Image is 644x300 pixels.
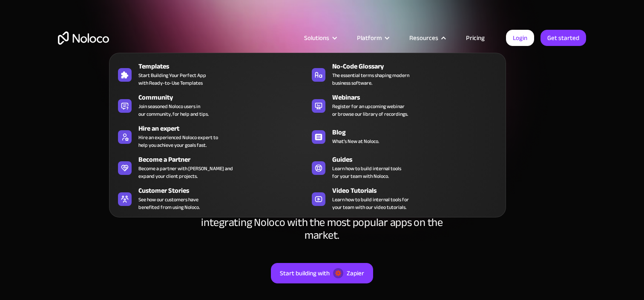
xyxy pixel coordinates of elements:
span: See how our customers have benefited from using Noloco. [138,196,200,211]
a: Become a PartnerBecome a partner with [PERSON_NAME] andexpand your client projects. [114,153,308,182]
div: Become a Partner [138,154,311,165]
a: Video TutorialsLearn how to build internal tools foryour team with our video tutorials. [308,184,501,213]
div: Solutions [293,32,346,43]
nav: Resources [109,41,506,217]
a: Hire an expertHire an experienced Noloco expert tohelp you achieve your goals fast. [114,122,308,151]
div: Zapier [347,268,364,279]
a: WebinarsRegister for an upcoming webinaror browse our library of recordings. [308,91,501,120]
span: Learn how to build internal tools for your team with Noloco. [332,165,401,180]
a: Customer StoriesSee how our customers havebenefited from using Noloco. [114,184,308,213]
a: No-Code GlossaryThe essential terms shaping modernbusiness software. [308,60,501,89]
a: BlogWhat's New at Noloco. [308,122,501,151]
span: What's New at Noloco. [332,137,379,145]
div: No-Code Glossary [332,61,505,71]
a: Get started [540,30,586,46]
div: Hire an experienced Noloco expert to help you achieve your goals fast. [138,134,218,149]
span: The essential terms shaping modern business software. [332,71,409,87]
div: Platform [357,32,382,43]
span: Learn how to build internal tools for your team with our video tutorials. [332,196,409,211]
div: Video Tutorials [332,186,505,196]
a: Pricing [455,32,495,43]
div: Resources [399,32,455,43]
div: Platform [346,32,399,43]
div: Hire an expert [138,123,311,134]
span: Start Building Your Perfect App with Ready-to-Use Templates [138,71,206,87]
div: Start building with [280,268,330,279]
h2: Connect Noloco to ‍ with Zapier [58,144,586,195]
a: home [58,31,109,45]
div: Customer Stories [138,186,311,196]
a: Login [506,30,534,46]
a: Start building withZapier [271,263,373,283]
h1: Noloco & Zapier Integrations [58,129,586,135]
div: Blog [332,127,505,137]
div: Become a partner with [PERSON_NAME] and expand your client projects. [138,165,233,180]
a: GuidesLearn how to build internal toolsfor your team with Noloco. [308,153,501,182]
div: Community [138,92,311,103]
div: Resources [409,32,438,43]
div: Guides [332,154,505,165]
a: CommunityJoin seasoned Noloco users inour community, for help and tips. [114,91,308,120]
div: Templates [138,61,311,71]
a: TemplatesStart Building Your Perfect Appwith Ready-to-Use Templates [114,60,308,89]
div: Automate your workflows and business processes by integrating Noloco with the most popular apps o... [194,203,450,242]
div: Webinars [332,92,505,103]
span: Join seasoned Noloco users in our community, for help and tips. [138,103,209,118]
span: Register for an upcoming webinar or browse our library of recordings. [332,103,408,118]
div: Solutions [304,32,329,43]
